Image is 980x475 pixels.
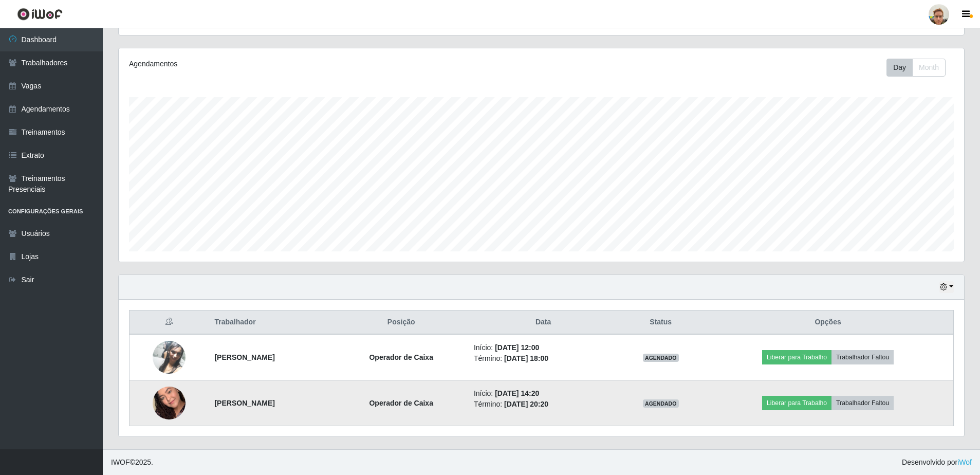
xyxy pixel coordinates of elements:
[214,399,274,407] strong: [PERSON_NAME]
[831,350,894,364] button: Trabalhador Faltou
[111,457,153,468] span: © 2025 .
[886,59,954,77] div: Toolbar with button groups
[504,400,548,408] time: [DATE] 20:20
[762,350,831,364] button: Liberar para Trabalho
[495,389,539,397] time: [DATE] 14:20
[474,388,613,399] li: Início:
[886,59,946,77] div: First group
[495,343,539,352] time: [DATE] 12:00
[762,396,831,410] button: Liberar para Trabalho
[153,328,186,387] img: 1728657524685.jpeg
[474,342,613,353] li: Início:
[153,374,186,432] img: 1742350868901.jpeg
[369,353,433,361] strong: Operador de Caixa
[17,8,63,21] img: CoreUI Logo
[129,59,464,69] div: Agendamentos
[468,310,619,335] th: Data
[474,353,613,364] li: Término:
[474,399,613,410] li: Término:
[619,310,702,335] th: Status
[214,353,274,361] strong: [PERSON_NAME]
[902,457,972,468] span: Desenvolvido por
[369,399,433,407] strong: Operador de Caixa
[702,310,953,335] th: Opções
[912,59,946,77] button: Month
[208,310,335,335] th: Trabalhador
[111,458,130,466] span: IWOF
[643,354,679,362] span: AGENDADO
[335,310,468,335] th: Posição
[643,399,679,408] span: AGENDADO
[957,458,972,466] a: iWof
[831,396,894,410] button: Trabalhador Faltou
[886,59,913,77] button: Day
[504,354,548,362] time: [DATE] 18:00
